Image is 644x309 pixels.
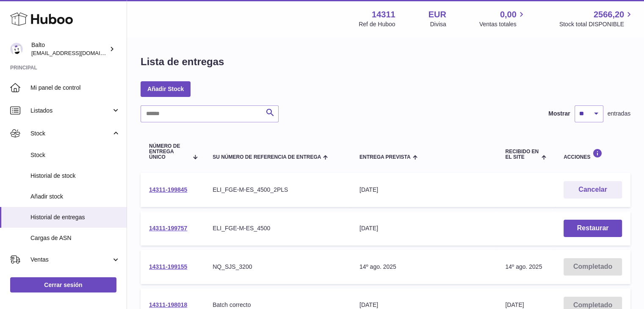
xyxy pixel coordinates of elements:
a: Añadir Stock [141,81,191,97]
div: [DATE] [359,224,488,232]
div: ELI_FGE-M-ES_4500 [213,224,343,232]
div: ELI_FGE-M-ES_4500_2PLS [213,186,343,194]
strong: EUR [428,9,446,20]
span: 0,00 [500,9,517,20]
img: ops@balto.fr [10,43,23,55]
span: Historial de entregas [30,213,120,221]
span: 14º ago. 2025 [505,263,542,270]
a: 14311-199845 [149,186,187,193]
span: entradas [608,110,630,118]
a: 14311-199155 [149,263,187,270]
a: 14311-198018 [149,301,187,308]
span: Cargas de ASN [30,234,120,242]
a: 14311-199757 [149,225,187,232]
span: Listados [30,107,111,115]
div: 14º ago. 2025 [359,263,488,271]
label: Mostrar [548,110,570,118]
a: 2566,20 Stock total DISPONIBLE [559,9,634,28]
button: Restaurar [564,220,622,237]
div: Divisa [430,20,446,28]
h1: Lista de entregas [141,55,224,69]
span: Stock [30,130,111,138]
span: Recibido en el site [505,149,539,160]
span: Número de entrega único [149,143,188,160]
div: Ref de Huboo [359,20,395,28]
div: [DATE] [359,186,488,194]
a: 0,00 Ventas totales [479,9,526,28]
span: Su número de referencia de entrega [213,154,321,160]
span: [DATE] [505,301,524,308]
span: [EMAIL_ADDRESS][DOMAIN_NAME] [31,50,124,56]
a: Cerrar sesión [10,277,116,292]
div: [DATE] [359,301,488,309]
span: Stock [30,151,120,159]
div: Batch correcto [213,301,343,309]
span: Ventas [30,256,111,264]
span: Stock total DISPONIBLE [559,20,634,28]
button: Cancelar [564,181,622,199]
div: Acciones [564,149,622,160]
div: NQ_SJS_3200 [213,263,343,271]
span: 2566,20 [594,9,624,20]
span: Ventas totales [479,20,526,28]
span: Entrega prevista [359,154,411,160]
span: Historial de stock [30,172,120,180]
span: Añadir stock [30,193,120,201]
strong: 14311 [372,9,395,20]
span: Mi panel de control [30,84,120,92]
div: Balto [31,41,108,57]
